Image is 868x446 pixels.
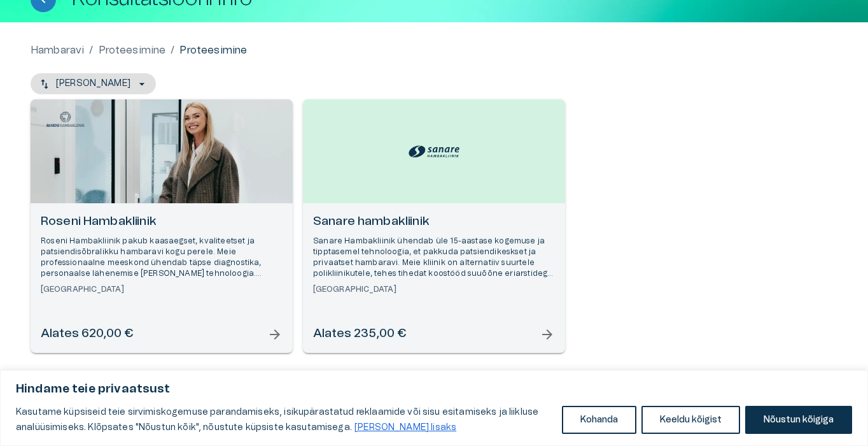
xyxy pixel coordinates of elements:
[41,284,283,295] h6: [GEOGRAPHIC_DATA]
[562,406,636,434] button: Kohanda
[65,10,84,20] span: Help
[745,406,852,434] button: Nõustun kõigiga
[303,99,565,353] a: Open selected supplier available booking dates
[31,99,293,353] a: Open selected supplier available booking dates
[56,77,130,90] p: [PERSON_NAME]
[41,213,283,231] h6: Roseni Hambakliinik
[171,43,174,58] p: /
[313,236,555,280] p: Sanare Hambakliinik ühendab üle 15-aastase kogemuse ja tipptasemel tehnoloogia, et pakkuda patsie...
[409,142,459,161] img: Sanare hambakliinik logo
[179,43,247,58] p: Proteesimine
[16,382,852,397] p: Hindame teie privaatsust
[31,73,156,94] button: [PERSON_NAME]
[89,43,93,58] p: /
[99,43,166,58] a: Proteesimine
[16,405,552,435] p: Kasutame küpsiseid teie sirvimiskogemuse parandamiseks, isikupärastatud reklaamide või sisu esita...
[313,213,555,231] h6: Sanare hambakliinik
[31,43,84,58] a: Hambaravi
[40,109,91,129] img: Roseni Hambakliinik logo
[267,327,283,342] span: arrow_forward
[313,284,555,295] h6: [GEOGRAPHIC_DATA]
[641,406,740,434] button: Keeldu kõigist
[354,422,457,433] a: Loe lisaks
[41,326,133,343] h6: Alates 620,00 €
[313,326,406,343] h6: Alates 235,00 €
[41,236,283,280] p: Roseni Hambakliinik pakub kaasaegset, kvaliteetset ja patsiendisõbralikku hambaravi kogu perele. ...
[540,327,555,342] span: arrow_forward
